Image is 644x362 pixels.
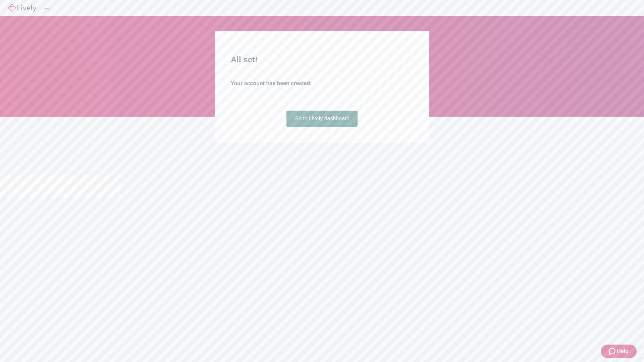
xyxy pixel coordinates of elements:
[231,54,413,66] h2: All set!
[617,347,629,355] span: Help
[44,8,50,10] button: Log out
[609,347,617,355] svg: Zendesk support icon
[601,345,637,358] button: Zendesk support iconHelp
[231,79,413,87] h4: Your account has been created.
[286,111,358,127] a: Go to Lively dashboard
[8,4,36,12] img: Lively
